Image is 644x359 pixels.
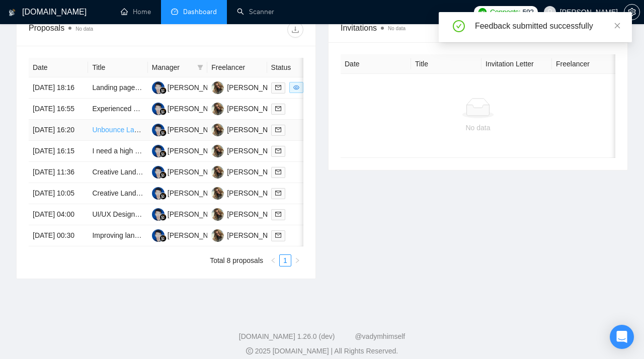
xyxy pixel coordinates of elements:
img: HP [152,187,165,200]
div: [PERSON_NAME] [227,124,285,135]
th: Freelancer [552,54,622,74]
th: Title [88,58,147,77]
td: [DATE] 16:20 [29,120,88,141]
div: [PERSON_NAME] [227,103,285,114]
a: @vadymhimself [355,332,405,340]
span: check-circle [453,20,465,32]
a: TS[PERSON_NAME] [211,231,285,239]
div: [PERSON_NAME] [168,145,225,156]
a: HP[PERSON_NAME] [152,146,225,154]
td: [DATE] 04:00 [29,204,88,225]
span: mail [275,232,281,238]
img: gigradar-bm.png [159,87,167,94]
span: right [294,257,300,263]
span: mail [275,169,281,175]
span: mail [275,84,281,91]
li: Next Page [291,254,303,266]
a: TS[PERSON_NAME] [211,104,285,112]
img: HP [152,81,165,94]
img: TS [211,229,224,242]
div: Proposals [29,22,166,38]
div: [PERSON_NAME] [168,166,225,177]
td: Experienced Designer Needed for PSD Landing Pages [88,99,147,120]
td: [DATE] 00:30 [29,225,88,246]
span: left [270,257,276,263]
span: user [546,9,553,16]
span: mail [275,148,281,154]
span: Dashboard [183,8,217,16]
img: gigradar-bm.png [159,171,167,178]
a: TS[PERSON_NAME] [211,83,285,91]
span: download [288,26,303,34]
span: dashboard [171,8,178,15]
a: UI/UX Designer for Flooring Installation Services (Ecommerce) [92,210,287,218]
td: [DATE] 11:36 [29,162,88,183]
span: 592 [522,7,533,18]
a: HP[PERSON_NAME] [152,125,225,133]
th: Invitation Letter [481,54,552,74]
img: HP [152,124,165,136]
img: gigradar-bm.png [159,129,167,136]
img: TS [211,103,224,115]
div: 2025 [DOMAIN_NAME] | All Rights Reserved. [8,346,636,356]
span: mail [275,190,281,196]
a: [DOMAIN_NAME] 1.26.0 (dev) [239,332,335,340]
img: gigradar-bm.png [159,108,167,115]
th: Title [411,54,481,74]
td: [DATE] 16:15 [29,141,88,162]
div: No data [349,122,607,133]
img: logo [9,5,16,21]
img: TS [211,124,224,136]
span: setting [624,8,639,16]
img: gigradar-bm.png [159,235,167,242]
td: Unbounce Landing Page Redesign for Commercial Real Estate Firm [88,120,147,141]
span: mail [275,211,281,217]
div: [PERSON_NAME] [168,103,225,114]
td: [DATE] 18:16 [29,77,88,99]
button: left [267,254,279,266]
td: Improving landing pages on the GHL or RainmakerAI platform [88,225,147,246]
div: [PERSON_NAME] [168,82,225,93]
img: HP [152,229,165,242]
span: Connects: [490,7,520,18]
a: Landing page design - Elementor [92,83,196,92]
a: homeHome [121,8,151,16]
span: Invitations [341,22,615,34]
a: setting [624,8,640,16]
a: searchScanner [237,8,274,16]
img: HP [152,103,165,115]
div: [PERSON_NAME] [227,145,285,156]
td: Landing page design - Elementor [88,77,147,99]
img: gigradar-bm.png [159,150,167,157]
a: Experienced Designer Needed for PSD Landing Pages [92,105,264,113]
a: HP[PERSON_NAME] [152,83,225,91]
a: TS[PERSON_NAME] [211,146,285,154]
a: TS[PERSON_NAME] [211,189,285,197]
div: Open Intercom Messenger [610,325,634,349]
span: close [614,22,621,29]
img: TS [211,81,224,94]
a: I need a high converting landing page built for my gym & online community [92,147,325,155]
div: [PERSON_NAME] [227,82,285,93]
span: filter [195,60,205,75]
a: HP[PERSON_NAME] [152,167,225,175]
td: I need a high converting landing page built for my gym & online community [88,141,147,162]
a: TS[PERSON_NAME] [211,125,285,133]
span: No data [388,26,406,31]
td: Creative Landing Page Designer Needed [88,162,147,183]
img: TS [211,166,224,178]
button: setting [624,4,640,20]
a: TS[PERSON_NAME] [211,167,285,175]
span: Manager [152,62,193,73]
span: mail [275,127,281,133]
a: Unbounce Landing Page Redesign for Commercial Real Estate Firm [92,126,305,134]
span: No data [75,26,93,32]
div: [PERSON_NAME] [168,188,225,199]
div: [PERSON_NAME] [227,230,285,241]
img: gigradar-bm.png [159,193,167,200]
span: eye [293,84,299,91]
th: Manager [148,58,207,77]
div: [PERSON_NAME] [168,230,225,241]
a: HP[PERSON_NAME] [152,231,225,239]
td: Creative Landing Page Designer Needed [88,183,147,204]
